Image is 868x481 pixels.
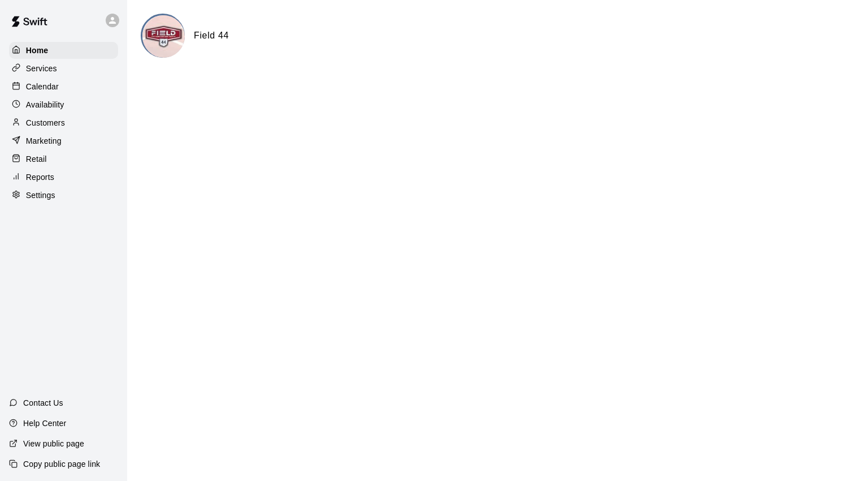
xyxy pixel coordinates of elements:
p: Home [26,45,49,56]
a: Settings [9,187,118,204]
img: Field 44 logo [142,15,185,58]
p: Availability [26,99,64,110]
p: Services [26,63,57,74]
p: Help Center [23,418,66,429]
a: Services [9,60,118,77]
p: Reports [26,171,54,183]
a: Retail [9,151,118,168]
p: View public page [23,438,84,449]
p: Settings [26,190,55,201]
h6: Field 44 [194,28,229,43]
a: Availability [9,96,118,113]
a: Marketing [9,132,118,149]
a: Home [9,42,118,59]
a: Customers [9,114,118,131]
a: Calendar [9,78,118,95]
p: Calendar [26,81,59,92]
a: Reports [9,169,118,186]
p: Customers [26,117,65,128]
p: Copy public page link [23,458,100,470]
p: Marketing [26,135,62,147]
p: Retail [26,153,47,165]
p: Contact Us [23,397,63,409]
